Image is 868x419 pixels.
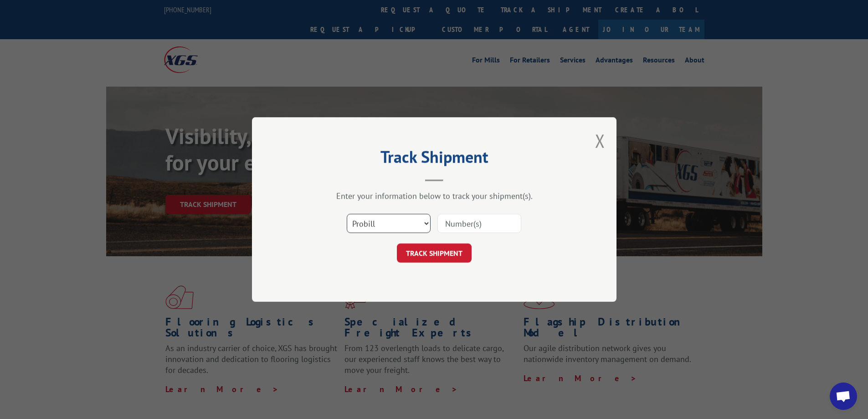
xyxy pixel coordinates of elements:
[298,150,571,168] h2: Track Shipment
[830,383,857,410] div: Open chat
[437,214,521,233] input: Number(s)
[595,129,605,153] button: Close modal
[397,243,472,263] button: TRACK SHIPMENT
[298,191,571,201] div: Enter your information below to track your shipment(s).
